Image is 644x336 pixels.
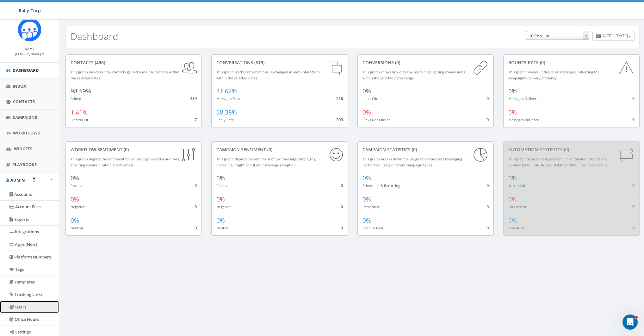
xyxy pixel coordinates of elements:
[71,195,79,203] span: 0%
[13,115,37,120] span: Campaigns
[632,96,635,101] span: 0
[71,216,79,225] span: 0%
[71,108,88,116] span: 1.41%
[362,117,391,122] small: Links Not Clicked
[508,183,525,188] small: Successful
[508,216,517,225] span: 0%
[362,96,384,101] small: Links Clicked
[362,70,465,80] small: This graph shows link clicks by users, highlighting conversions within the selected dates range.
[486,225,489,231] span: 0
[632,183,635,188] span: 0
[362,59,489,66] div: conversions
[486,204,489,209] span: 0
[539,59,545,65] span: (0)
[19,8,41,14] span: Rally Corp
[508,174,517,182] span: 0%
[71,96,81,101] small: Added
[508,96,541,101] small: Messages Delivered
[71,146,197,153] div: Workflow Sentiment
[266,146,272,152] span: (0)
[12,162,37,167] span: Playbooks
[486,96,489,101] span: 0
[216,96,240,101] small: Messages Sent
[411,146,417,152] span: (0)
[71,59,197,66] div: contacts
[15,52,44,56] small: [PERSON_NAME]
[341,225,343,231] span: 0
[508,146,635,153] div: Automation Statistics
[508,117,539,122] small: Messages Bounced
[122,146,129,152] span: (0)
[14,146,32,152] span: Widgets
[486,117,489,122] span: 0
[195,204,197,209] span: 0
[71,183,84,188] small: Positive
[508,195,517,203] span: 0%
[216,59,343,66] div: conversations
[632,117,635,122] span: 0
[216,108,237,116] span: 58.38%
[15,51,44,56] a: [PERSON_NAME]
[508,59,635,66] div: Bounce Rate
[341,183,343,188] span: 0
[71,117,88,122] small: Opted Out
[362,174,371,182] span: 0%
[362,216,371,225] span: 0%
[508,204,529,209] small: Unsuccessful
[71,174,79,182] span: 0%
[216,195,225,203] span: 0%
[94,59,105,65] span: (496)
[71,157,180,167] small: This graph depicts the sentiment for RallyBot-powered workflows, ensuring communication effective...
[336,96,343,101] span: 216
[622,314,638,330] iframe: Intercom live chat
[71,70,179,80] small: This graph indicates new contacts gained and unsubscribes within the selected dates.
[216,216,225,225] span: 0%
[10,177,25,183] span: Admin
[13,67,39,73] span: Dashboard
[216,87,237,95] span: 41.62%
[362,87,371,95] span: 0%
[508,226,525,230] small: Scheduled
[486,183,489,188] span: 0
[195,117,197,122] span: 7
[25,47,34,51] small: Name
[362,204,380,209] small: Immediate
[394,59,400,65] span: (0)
[600,33,628,39] span: [DATE] - [DATE]
[71,87,91,95] span: 98.59%
[216,117,234,122] small: Reply Rate
[216,70,320,80] small: This graph tracks conversations, exchanged in each interaction within the selected dates.
[216,204,231,209] small: Negative
[362,183,400,188] small: Scheduled & Recurring
[362,108,371,116] span: 0%
[362,226,384,230] small: Peer To Peer
[508,157,608,167] small: This graph depicts messages sent via automation standards. Contact [EMAIL_ADDRESS][DOMAIN_NAME] f...
[563,146,569,152] span: (0)
[508,70,599,80] small: This graph reveals undelivered messages, reflecting the campaign's delivery efficiency.
[32,177,36,182] button: Open In-App Guide
[216,174,225,182] span: 0%
[195,225,197,231] span: 0
[216,226,229,230] small: Neutral
[216,183,229,188] small: Positive
[362,157,462,167] small: This graph breaks down the usage of various text messaging performed using different campaign types.
[190,96,197,101] span: 489
[508,108,517,116] span: 0%
[362,146,489,153] div: Campaign Statistics
[216,157,316,167] small: This graph depicts the sentiment of text message campaigns, providing insight about your message ...
[336,117,343,122] span: 303
[18,18,41,41] img: Icon_1.png
[71,226,83,230] small: Neutral
[216,146,343,153] div: Campaign Sentiment
[13,99,35,104] span: Contacts
[71,31,118,41] h2: Dashboard
[13,130,40,136] span: Workflows
[362,195,371,203] span: 0%
[253,59,264,65] span: (519)
[508,87,517,95] span: 0%
[526,31,589,40] span: 10 CAN, Inc.
[632,204,635,209] span: 0
[341,204,343,209] span: 0
[13,83,26,89] span: Inbox
[526,31,589,40] span: 10 CAN, Inc.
